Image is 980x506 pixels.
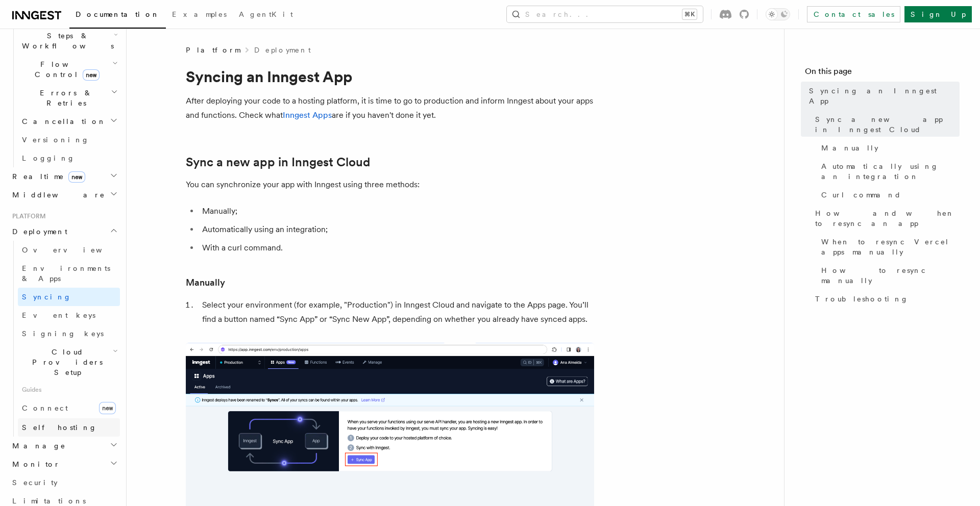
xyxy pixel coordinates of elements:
[12,478,58,487] span: Security
[22,136,89,144] span: Versioning
[18,418,120,437] a: Self hosting
[18,31,114,51] span: Steps & Workflows
[8,171,85,182] span: Realtime
[18,324,120,343] a: Signing keys
[807,6,900,22] a: Contact sales
[186,94,594,122] p: After deploying your code to a hosting platform, it is time to go to production and inform Innges...
[99,402,116,414] span: new
[8,190,105,200] span: Middleware
[766,8,790,20] button: Toggle dark mode
[186,67,594,86] h1: Syncing an Inngest App
[186,45,240,55] span: Platform
[18,343,120,382] button: Cloud Providers Setup
[8,455,120,473] button: Monitor
[18,84,120,112] button: Errors & Retries
[815,208,960,229] span: How and when to resync an app
[821,190,901,200] span: Curl command
[817,261,960,290] a: How to resync manually
[821,161,960,182] span: Automatically using an integration
[199,204,594,218] li: Manually;
[18,59,112,80] span: Flow Control
[815,114,960,135] span: Sync a new app in Inngest Cloud
[22,154,75,162] span: Logging
[18,27,120,55] button: Steps & Workflows
[8,241,120,437] div: Deployment
[8,459,60,469] span: Monitor
[809,86,960,106] span: Syncing an Inngest App
[805,82,960,110] a: Syncing an Inngest App
[811,204,960,233] a: How and when to resync an app
[18,259,120,288] a: Environments & Apps
[817,157,960,186] a: Automatically using an integration
[18,288,120,306] a: Syncing
[18,112,120,131] button: Cancellation
[8,222,120,241] button: Deployment
[18,88,111,108] span: Errors & Retries
[904,6,972,22] a: Sign Up
[172,10,227,18] span: Examples
[18,347,113,377] span: Cloud Providers Setup
[18,241,120,259] a: Overview
[12,497,86,505] span: Limitations
[199,241,594,255] li: With a curl command.
[18,306,120,324] a: Event keys
[283,110,332,120] a: Inngest Apps
[8,437,120,455] button: Manage
[805,65,960,82] h4: On this page
[821,143,878,153] span: Manually
[22,246,127,254] span: Overview
[18,398,120,418] a: Connectnew
[18,131,120,149] a: Versioning
[821,237,960,257] span: When to resync Vercel apps manually
[199,298,594,326] li: Select your environment (for example, "Production") in Inngest Cloud and navigate to the Apps pag...
[186,155,370,169] a: Sync a new app in Inngest Cloud
[199,222,594,237] li: Automatically using an integration;
[22,404,68,412] span: Connect
[682,9,697,19] kbd: ⌘K
[22,330,104,338] span: Signing keys
[8,441,66,451] span: Manage
[811,110,960,139] a: Sync a new app in Inngest Cloud
[22,423,97,432] span: Self hosting
[22,264,110,283] span: Environments & Apps
[186,178,594,192] p: You can synchronize your app with Inngest using three methods:
[18,116,106,127] span: Cancellation
[76,10,160,18] span: Documentation
[811,290,960,308] a: Troubleshooting
[166,3,233,28] a: Examples
[22,311,95,319] span: Event keys
[8,473,120,492] a: Security
[8,8,120,167] div: Inngest Functions
[18,55,120,84] button: Flow Controlnew
[817,139,960,157] a: Manually
[186,275,225,290] a: Manually
[22,293,71,301] span: Syncing
[815,294,909,304] span: Troubleshooting
[8,186,120,204] button: Middleware
[507,6,703,22] button: Search...⌘K
[239,10,293,18] span: AgentKit
[68,171,85,183] span: new
[817,186,960,204] a: Curl command
[18,149,120,167] a: Logging
[69,3,166,29] a: Documentation
[8,167,120,186] button: Realtimenew
[8,226,67,237] span: Deployment
[817,233,960,261] a: When to resync Vercel apps manually
[254,45,311,55] a: Deployment
[8,212,46,220] span: Platform
[821,265,960,286] span: How to resync manually
[18,382,120,398] span: Guides
[233,3,299,28] a: AgentKit
[83,69,100,81] span: new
